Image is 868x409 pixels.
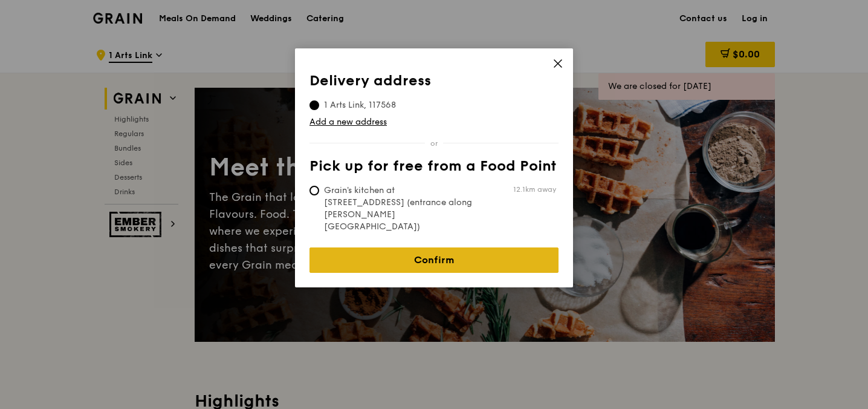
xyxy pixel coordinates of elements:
[309,116,559,128] a: Add a new address
[309,247,559,273] a: Confirm
[309,100,319,110] input: 1 Arts Link, 117568
[309,186,319,195] input: Grain's kitchen at [STREET_ADDRESS] (entrance along [PERSON_NAME][GEOGRAPHIC_DATA])12.1km away
[309,185,490,233] span: Grain's kitchen at [STREET_ADDRESS] (entrance along [PERSON_NAME][GEOGRAPHIC_DATA])
[309,99,410,111] span: 1 Arts Link, 117568
[309,158,559,180] th: Pick up for free from a Food Point
[513,185,556,194] span: 12.1km away
[309,73,559,94] th: Delivery address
